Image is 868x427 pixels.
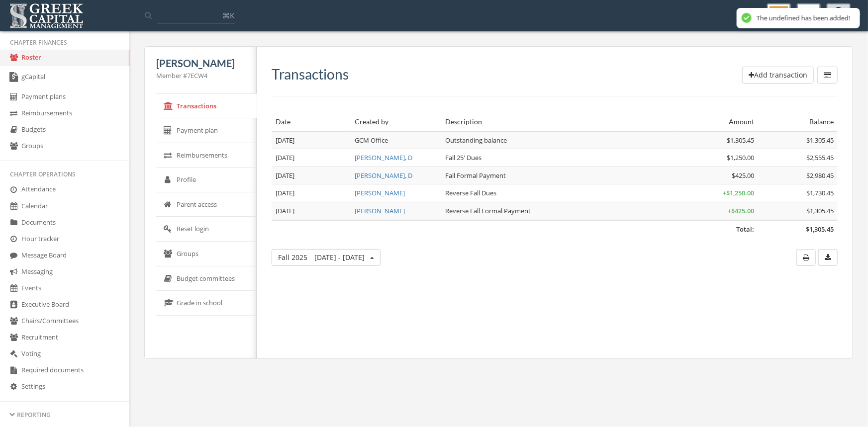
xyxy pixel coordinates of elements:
a: Groups [156,242,257,266]
a: Grade in school [156,291,257,316]
a: [PERSON_NAME], D [355,171,412,180]
td: Total: [272,220,759,238]
div: Member # [156,71,245,81]
span: $2,555.45 [806,153,834,162]
div: Amount [683,117,754,127]
a: Parent access [156,192,257,217]
span: 7ECW4 [187,71,207,80]
div: The undefined has been added! [757,14,850,22]
div: Reporting [10,411,119,419]
div: Description [445,117,675,127]
span: $1,305.45 [806,136,834,145]
td: [DATE] [272,184,351,202]
div: Date [276,117,347,127]
button: Add transaction [742,67,814,84]
td: [DATE] [272,149,351,167]
a: [PERSON_NAME], D [355,153,412,162]
a: Payment plan [156,118,257,143]
td: [DATE] [272,167,351,184]
button: Fall 2025[DATE] - [DATE] [272,249,381,266]
td: GCM Office [351,131,441,149]
a: Transactions [156,94,257,119]
a: Reimbursements [156,143,257,168]
span: $1,305.45 [727,136,755,145]
span: [PERSON_NAME] [156,57,235,69]
a: [PERSON_NAME] [355,188,405,197]
span: $1,305.45 [806,206,834,215]
span: $425.00 [732,171,755,180]
h3: Transactions [272,67,349,82]
a: Reset login [156,217,257,242]
span: + $425.00 [728,206,755,215]
span: $1,730.45 [806,188,834,197]
td: Outstanding balance [441,131,679,149]
div: Balance [763,117,834,127]
span: $2,980.45 [806,171,834,180]
a: Budget committees [156,266,257,291]
span: [DATE] - [DATE] [314,253,365,262]
span: Fall Formal Payment [445,171,506,180]
span: $1,250.00 [727,153,755,162]
span: Reverse Fall Formal Payment [445,206,531,215]
span: Reverse Fall Dues [445,188,496,197]
a: Profile [156,168,257,192]
td: [DATE] [272,131,351,149]
span: Fall 2025 [278,253,365,262]
div: Created by [355,117,437,127]
span: Fall 25' Dues [445,153,482,162]
td: [DATE] [272,202,351,220]
span: $1,305.45 [806,225,834,234]
span: + $1,250.00 [723,188,755,197]
span: ⌘K [222,10,234,20]
a: [PERSON_NAME] [355,206,405,215]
